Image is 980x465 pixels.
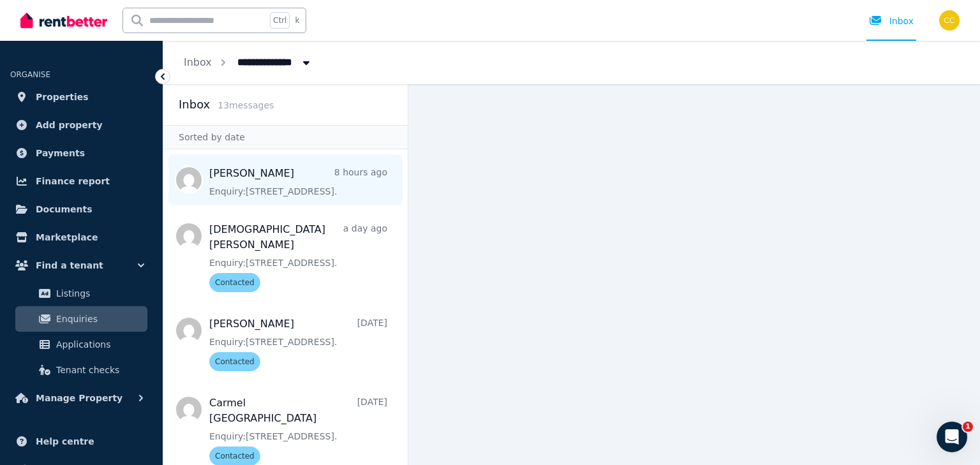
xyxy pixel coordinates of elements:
[209,316,387,371] a: [PERSON_NAME][DATE]Enquiry:[STREET_ADDRESS].Contacted
[36,258,103,273] span: Find a tenant
[36,89,89,105] span: Properties
[10,84,152,110] a: Properties
[15,306,147,332] a: Enquiries
[10,70,50,79] span: ORGANISE
[10,225,152,250] a: Marketplace
[10,385,152,411] button: Manage Property
[963,422,973,432] span: 1
[209,222,387,292] a: [DEMOGRAPHIC_DATA][PERSON_NAME]a day agoEnquiry:[STREET_ADDRESS].Contacted
[163,149,408,465] nav: Message list
[10,196,152,222] a: Documents
[937,422,967,452] iframe: Intercom live chat
[20,11,107,30] img: RentBetter
[869,15,914,27] div: Inbox
[36,202,93,217] span: Documents
[56,286,142,301] span: Listings
[56,311,142,327] span: Enquiries
[10,112,152,138] a: Add property
[184,56,212,68] a: Inbox
[36,230,98,245] span: Marketplace
[218,100,274,110] span: 13 message s
[15,332,147,357] a: Applications
[295,15,299,26] span: k
[15,357,147,383] a: Tenant checks
[36,390,122,406] span: Manage Property
[939,10,960,31] img: Charles Chaaya
[10,168,152,194] a: Finance report
[10,253,152,278] button: Find a tenant
[36,145,85,161] span: Payments
[56,337,142,352] span: Applications
[163,125,408,149] div: Sorted by date
[56,362,142,378] span: Tenant checks
[36,434,94,449] span: Help centre
[10,429,152,454] a: Help centre
[163,41,333,84] nav: Breadcrumb
[10,140,152,166] a: Payments
[36,117,103,133] span: Add property
[270,12,290,29] span: Ctrl
[209,166,387,198] a: [PERSON_NAME]8 hours agoEnquiry:[STREET_ADDRESS].
[36,173,110,189] span: Finance report
[179,96,210,114] h2: Inbox
[15,281,147,306] a: Listings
